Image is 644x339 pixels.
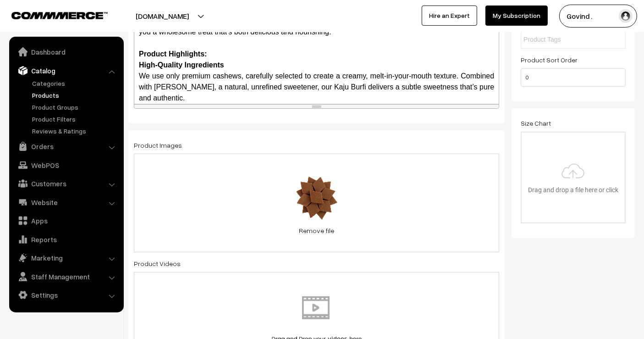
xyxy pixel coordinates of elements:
[139,61,224,69] b: High-Quality Ingredients
[289,226,344,235] a: Remove file
[521,68,626,87] input: Enter Number
[11,138,121,155] a: Orders
[11,250,121,266] a: Marketing
[619,9,633,23] img: user
[11,287,121,303] a: Settings
[559,5,637,28] button: Govind .
[11,175,121,192] a: Customers
[134,140,182,150] label: Product Images
[11,9,92,20] a: COMMMERCE
[11,231,121,248] a: Reports
[139,50,207,58] b: Product Highlights:
[139,71,494,104] div: We use only premium cashews, carefully selected to create a creamy, melt-in-your-mouth texture. C...
[30,90,121,100] a: Products
[30,114,121,124] a: Product Filters
[523,35,604,44] input: Product Tags
[11,157,121,173] a: WebPOS
[134,259,181,268] label: Product Videos
[30,78,121,88] a: Categories
[11,194,121,211] a: Website
[11,12,108,19] img: COMMMERCE
[134,104,499,108] div: resize
[521,55,578,65] label: Product Sort Order
[422,6,477,26] a: Hire an Expert
[11,268,121,285] a: Staff Management
[11,62,121,79] a: Catalog
[11,44,121,60] a: Dashboard
[30,126,121,136] a: Reviews & Ratings
[485,6,548,26] a: My Subscription
[104,5,221,28] button: [DOMAIN_NAME]
[30,102,121,112] a: Product Groups
[11,212,121,229] a: Apps
[521,118,551,128] label: Size Chart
